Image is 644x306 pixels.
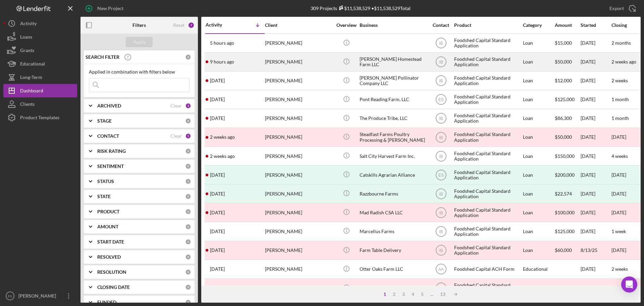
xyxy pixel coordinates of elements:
[185,193,191,200] div: 0
[210,229,225,234] time: 2025-08-21 15:21
[126,37,153,47] button: Apply
[20,17,37,32] div: Activity
[3,111,77,124] a: Product Templates
[210,285,225,291] time: 2025-08-06 14:30
[265,279,332,297] div: [PERSON_NAME]
[438,267,443,272] text: AA
[399,292,408,297] div: 3
[360,147,427,165] div: Salt City Harvest Farm Inc.
[611,115,629,121] time: 1 month
[611,266,628,272] time: 2 weeks
[439,116,443,121] text: IB
[454,53,521,71] div: Foodshed Capital Standard Application
[523,91,554,108] div: Loan
[454,23,521,28] div: Product
[581,204,611,221] div: [DATE]
[3,17,77,30] a: Activity
[581,166,611,184] div: [DATE]
[438,97,443,102] text: ES
[555,115,572,121] span: $86,300
[611,134,626,140] time: [DATE]
[133,37,146,47] div: Apply
[185,103,191,109] div: 2
[360,279,427,297] div: Agoria Market
[97,118,112,124] b: STAGE
[185,148,191,154] div: 0
[523,23,554,28] div: Category
[89,69,190,75] div: Applied in combination with filters below
[337,5,370,11] div: $11,538,529
[20,44,34,59] div: Grants
[210,266,225,272] time: 2025-08-06 20:48
[621,276,637,293] div: Open Intercom Messenger
[523,185,554,203] div: Loan
[555,279,580,297] div: $15,000
[97,2,123,15] div: New Project
[97,103,121,108] b: ARCHIVED
[408,292,418,297] div: 4
[360,91,427,108] div: Pont Reading Farm, LLC
[210,97,225,102] time: 2025-09-19 03:59
[360,222,427,240] div: Marcellus Farms
[360,53,427,71] div: [PERSON_NAME] Homestead Farm LLC
[523,242,554,259] div: Loan
[611,78,628,83] time: 2 weeks
[380,292,389,297] div: 1
[3,71,77,84] a: Long-Term
[265,128,332,146] div: [PERSON_NAME]
[454,279,521,297] div: Foodshed Capital Standard Application
[97,164,124,169] b: SENTIMENT
[454,222,521,240] div: Foodshed Capital Standard Application
[210,172,225,178] time: 2025-08-28 19:43
[603,2,641,15] button: Export
[581,91,611,108] div: [DATE]
[427,292,437,297] div: ...
[86,54,119,60] b: SEARCH FILTER
[173,23,184,28] div: Reset
[170,133,182,139] div: Clear
[185,269,191,275] div: 0
[265,242,332,259] div: [PERSON_NAME]
[188,22,195,29] div: 7
[611,210,626,215] time: [DATE]
[454,185,521,203] div: Foodshed Capital Standard Application
[17,289,60,304] div: [PERSON_NAME]
[555,40,572,46] span: $15,000
[210,210,225,215] time: 2025-08-26 12:59
[97,209,119,214] b: PRODUCT
[185,284,191,290] div: 0
[334,23,359,28] div: Overview
[265,166,332,184] div: [PERSON_NAME]
[523,204,554,221] div: Loan
[210,40,234,46] time: 2025-09-26 14:13
[581,23,611,28] div: Started
[210,78,225,83] time: 2025-09-25 13:52
[360,72,427,90] div: [PERSON_NAME] Pollinator Company LLC
[454,260,521,278] div: Foodshed Capital ACH Form
[523,128,554,146] div: Loan
[555,128,580,146] div: $50,000
[97,254,121,260] b: RESOLVED
[523,166,554,184] div: Loan
[20,111,59,126] div: Product Templates
[523,110,554,127] div: Loan
[454,242,521,259] div: Foodshed Capital Standard Application
[611,153,628,159] time: 4 weeks
[581,34,611,52] div: [DATE]
[437,292,449,297] div: 13
[360,242,427,259] div: Farm Table Delivery
[360,204,427,221] div: Mad Radish CSA LLC
[454,166,521,184] div: Foodshed Capital Standard Application
[265,23,332,28] div: Client
[418,292,427,297] div: 5
[581,128,611,146] div: [DATE]
[210,134,235,140] time: 2025-09-15 17:36
[428,23,453,28] div: Contact
[3,44,77,57] button: Grants
[210,116,225,121] time: 2025-09-16 17:39
[8,294,12,298] text: ES
[360,23,427,28] div: Business
[3,30,77,44] button: Loans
